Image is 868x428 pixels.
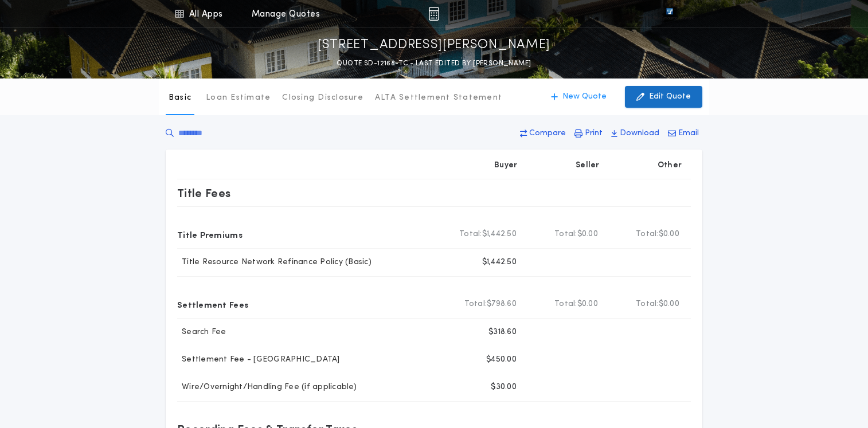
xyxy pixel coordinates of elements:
[577,229,598,240] span: $0.00
[571,123,606,144] button: Print
[177,184,231,202] p: Title Fees
[577,299,598,310] span: $0.00
[517,123,569,144] button: Compare
[649,91,691,103] p: Edit Quote
[678,128,699,139] p: Email
[636,229,659,240] b: Total:
[169,92,191,104] p: Basic
[659,299,679,310] span: $0.00
[282,92,363,104] p: Closing Disclosure
[625,86,702,108] button: Edit Quote
[658,160,682,171] p: Other
[529,128,566,139] p: Compare
[459,229,482,240] b: Total:
[554,229,577,240] b: Total:
[636,299,659,310] b: Total:
[428,7,439,21] img: img
[177,295,248,313] p: Settlement Fees
[576,160,600,171] p: Seller
[486,354,517,366] p: $450.00
[646,8,694,19] img: vs-icon
[620,128,659,139] p: Download
[585,128,603,139] p: Print
[487,299,517,310] span: $798.60
[494,160,517,171] p: Buyer
[177,327,226,338] p: Search Fee
[375,92,502,104] p: ALTA Settlement Statement
[177,354,340,366] p: Settlement Fee - [GEOGRAPHIC_DATA]
[539,86,618,108] button: New Quote
[488,327,517,338] p: $318.60
[482,229,517,240] span: $1,442.50
[664,123,702,144] button: Email
[177,382,357,393] p: Wire/Overnight/Handling Fee (if applicable)
[318,36,550,54] p: [STREET_ADDRESS][PERSON_NAME]
[177,257,372,268] p: Title Resource Network Refinance Policy (Basic)
[608,123,663,144] button: Download
[337,58,531,69] p: QUOTE SD-12168-TC - LAST EDITED BY [PERSON_NAME]
[491,382,517,393] p: $30.00
[482,257,517,268] p: $1,442.50
[206,92,271,104] p: Loan Estimate
[177,225,243,244] p: Title Premiums
[554,299,577,310] b: Total:
[562,91,607,103] p: New Quote
[659,229,679,240] span: $0.00
[464,299,487,310] b: Total:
